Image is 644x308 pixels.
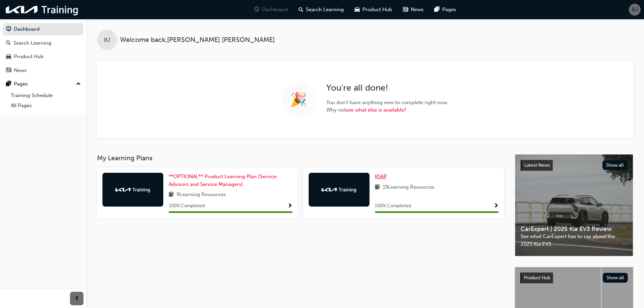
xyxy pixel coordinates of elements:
[403,5,408,14] span: news-icon
[8,100,84,111] a: All Pages
[6,54,11,60] span: car-icon
[3,22,84,78] button: DashboardSearch LearningProduct HubNews
[3,3,81,17] img: kia-training
[114,186,151,193] img: kia-training
[632,6,638,14] span: BJ
[515,154,633,256] a: Latest NewsShow allCarExpert | 2025 Kia EV3 ReviewSee what CarExpert has to say about the 2025 Ki...
[375,183,380,192] span: book-icon
[169,191,174,199] span: book-icon
[524,275,550,281] span: Product Hub
[14,67,27,74] div: News
[411,6,424,14] span: News
[326,82,449,93] h2: You ' re all done!
[104,36,110,44] span: BJ
[521,233,627,248] span: See what CarExpert has to say about the 2025 Kia EV3.
[120,36,275,44] span: Welcome back , [PERSON_NAME] [PERSON_NAME]
[320,186,358,193] img: kia-training
[346,107,406,113] a: see what else is available?
[290,96,307,103] span: 🎉
[293,3,349,17] a: search-iconSearch Learning
[375,202,411,210] span: 100 % Completed
[299,5,303,14] span: search-icon
[494,202,499,210] button: Show Progress
[326,99,449,106] span: You don ' t have anything new to complete right now.
[249,3,293,17] a: guage-iconDashboard
[3,23,84,35] a: Dashboard
[603,273,628,283] button: Show all
[8,90,84,101] a: Training Schedule
[169,173,292,188] a: **OPTIONAL** Product Learning Plan (Service Advisors and Service Managers)
[14,39,51,47] div: Search Learning
[602,160,628,170] button: Show all
[434,5,439,14] span: pages-icon
[3,78,84,90] button: Pages
[74,294,79,303] span: prev-icon
[442,6,456,14] span: Pages
[6,81,11,87] span: pages-icon
[97,154,504,162] h3: My Learning Plans
[176,191,226,199] span: 9 Learning Resources
[521,160,627,171] a: Latest NewsShow all
[521,225,627,233] span: CarExpert | 2025 Kia EV3 Review
[169,202,205,210] span: 100 % Completed
[375,173,387,180] span: KSAP
[76,80,81,89] span: up-icon
[169,173,277,187] span: **OPTIONAL** Product Learning Plan (Service Advisors and Service Managers)
[287,203,292,209] span: Show Progress
[362,6,392,14] span: Product Hub
[14,53,44,61] div: Product Hub
[287,202,292,210] button: Show Progress
[355,5,360,14] span: car-icon
[349,3,398,17] a: car-iconProduct Hub
[375,173,389,181] a: KSAP
[14,80,28,88] div: Pages
[3,37,84,49] a: Search Learning
[306,6,344,14] span: Search Learning
[524,162,550,168] span: Latest News
[262,6,288,14] span: Dashboard
[398,3,429,17] a: news-iconNews
[254,5,259,14] span: guage-icon
[3,64,84,77] a: News
[429,3,461,17] a: pages-iconPages
[6,26,11,32] span: guage-icon
[3,50,84,63] a: Product Hub
[6,40,11,46] span: search-icon
[494,203,499,209] span: Show Progress
[383,183,434,192] span: 19 Learning Resources
[6,68,11,74] span: news-icon
[520,273,628,283] a: Product HubShow all
[629,4,641,16] button: BJ
[326,106,449,114] span: Why not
